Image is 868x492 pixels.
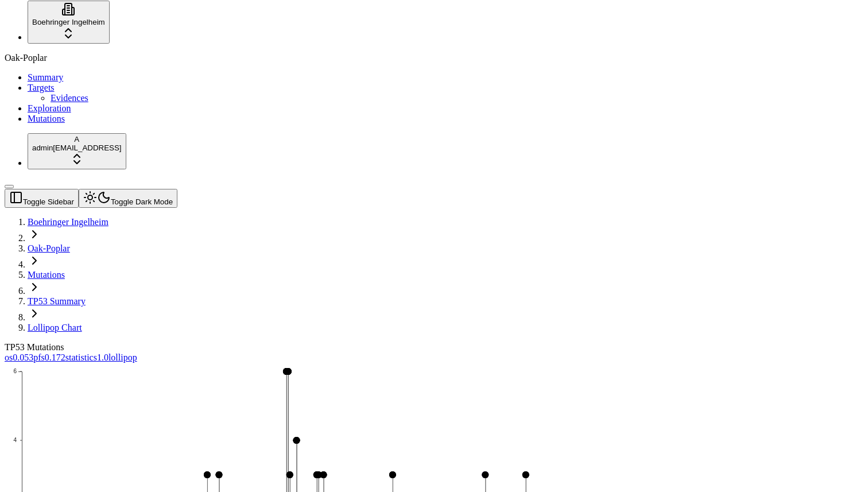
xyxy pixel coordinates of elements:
[5,352,13,362] span: os
[108,352,137,362] a: lollipop
[53,144,121,152] span: [EMAIL_ADDRESS]
[5,352,33,362] a: os0.053
[74,135,79,144] span: A
[65,352,97,362] span: statistics
[33,352,45,362] span: pfs
[28,243,70,253] a: Oak-Poplar
[32,18,105,26] span: Boehringer Ingelheim
[28,217,108,227] a: Boehringer Ingelheim
[33,352,65,362] a: pfs0.172
[28,1,110,44] button: Boehringer Ingelheim
[13,437,17,443] text: 4
[5,185,14,188] button: Toggle Sidebar
[28,323,82,332] a: Lollipop Chart
[5,342,753,352] div: TP53 Mutations
[45,352,65,362] span: 0.172
[5,189,79,208] button: Toggle Sidebar
[97,352,108,362] span: 1.0
[5,217,753,333] nav: breadcrumb
[13,352,33,362] span: 0.053
[28,83,55,92] a: Targets
[28,133,126,169] button: Aadmin[EMAIL_ADDRESS]
[13,368,17,374] text: 6
[5,53,863,63] div: Oak-Poplar
[32,144,53,152] span: admin
[79,189,177,208] button: Toggle Dark Mode
[23,197,74,206] span: Toggle Sidebar
[28,114,65,123] a: Mutations
[111,197,173,206] span: Toggle Dark Mode
[51,93,88,103] a: Evidences
[28,296,86,306] a: TP53 Summary
[65,352,108,362] a: statistics1.0
[28,270,65,280] a: Mutations
[28,72,63,82] a: Summary
[28,103,71,113] a: Exploration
